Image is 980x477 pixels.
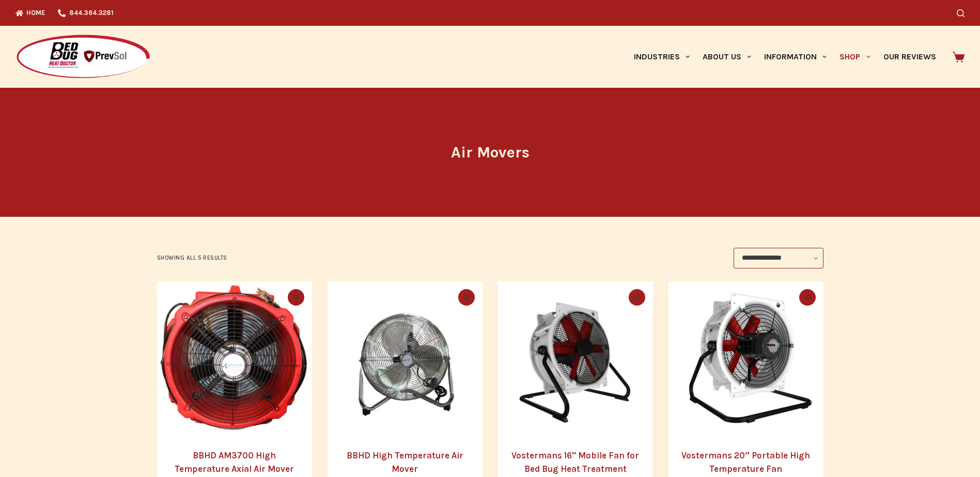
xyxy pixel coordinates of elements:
[511,450,639,474] a: Vostermans 16″ Mobile Fan for Bed Bug Heat Treatment
[328,281,483,436] img: BBHD High Temperature Air Mover
[347,450,463,474] a: BBHD High Temperature Air Mover
[799,289,816,306] button: Quick view toggle
[458,289,475,306] button: Quick view toggle
[15,34,151,80] img: Prevsol/Bed Bug Heat Doctor
[696,26,757,88] a: About Us
[157,253,228,263] p: Showing all 5 results
[758,26,833,88] a: Information
[833,26,877,88] a: Shop
[734,248,823,268] select: Shop order
[668,281,823,436] a: Vostermans 20" Portable High Temperature Fan
[681,450,810,474] a: Vostermans 20″ Portable High Temperature Fan
[627,26,942,88] nav: Primary
[498,281,653,436] a: Vostermans 16" Mobile Fan for Bed Bug Heat Treatment
[957,9,965,17] button: Search
[629,289,645,306] button: Quick view toggle
[328,281,483,436] picture: high temp fan
[297,141,684,164] h1: Air Movers
[157,281,312,436] a: BBHD AM3700 High Temperature Axial Air Mover
[877,26,942,88] a: Our Reviews
[175,450,294,474] a: BBHD AM3700 High Temperature Axial Air Mover
[627,26,696,88] a: Industries
[288,289,304,306] button: Quick view toggle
